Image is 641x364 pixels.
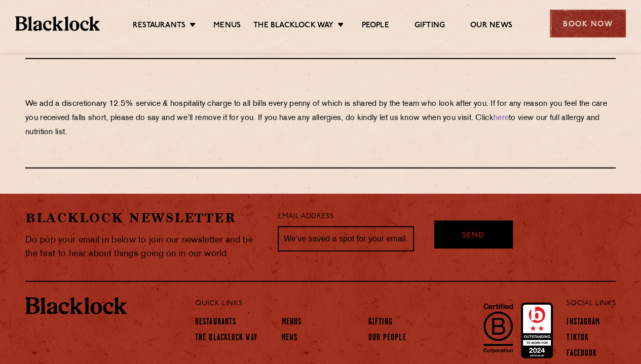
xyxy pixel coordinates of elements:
img: B-Corp-Logo-Black-RGB.svg [477,298,519,358]
img: Accred_2023_2star.png [521,303,553,358]
a: Our News [470,21,512,32]
a: The Blacklock Way [253,21,333,32]
p: Social Links [567,297,616,310]
input: We’ve saved a spot for your email... [278,226,414,252]
p: Do pop your email in below to join our newsletter and be the first to hear about things going on ... [25,233,262,261]
a: Gifting [368,317,393,329]
label: Email Address [278,211,333,223]
a: Facebook [567,349,597,360]
img: BL_Textured_Logo-footer-cropped.svg [15,16,100,30]
a: Gifting [414,21,445,32]
a: TikTok [567,333,589,344]
a: Restaurants [195,317,236,329]
a: Menus [282,317,302,329]
p: Quick Links [195,297,533,310]
a: People [361,21,389,32]
p: We add a discretionary 12.5% service & hospitality charge to all bills every penny of which is sh... [25,97,616,140]
a: The Blacklock Way [195,333,257,344]
a: Instagram [567,317,600,329]
div: Book Now [550,10,626,37]
h2: Blacklock Newsletter [25,209,262,227]
img: BL_Textured_Logo-footer-cropped.svg [25,297,127,314]
span: Send [462,230,484,242]
a: Our People [368,333,406,344]
a: here [494,114,509,122]
a: News [282,333,297,344]
a: Menus [213,21,241,32]
a: Restaurants [133,21,185,32]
